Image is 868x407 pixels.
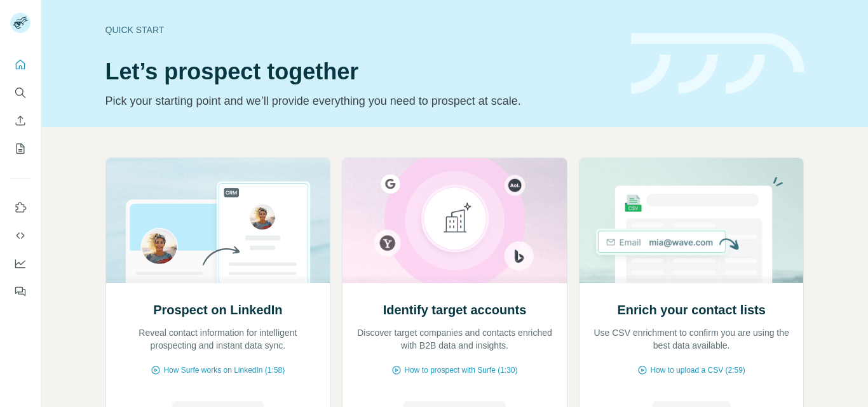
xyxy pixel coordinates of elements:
[342,158,567,283] img: Identify target accounts
[105,92,616,110] p: Pick your starting point and we’ll provide everything you need to prospect at scale.
[105,59,616,84] h1: Let’s prospect together
[10,81,31,104] button: Search
[10,109,31,132] button: Enrich CSV
[163,364,285,376] span: How Surfe works on LinkedIn (1:58)
[119,326,318,352] p: Reveal contact information for intelligent prospecting and instant data sync.
[355,326,554,352] p: Discover target companies and contacts enriched with B2B data and insights.
[10,137,31,160] button: My lists
[404,364,517,376] span: How to prospect with Surfe (1:30)
[650,364,745,376] span: How to upload a CSV (2:59)
[105,158,331,283] img: Prospect on LinkedIn
[617,301,765,319] h2: Enrich your contact lists
[592,326,791,352] p: Use CSV enrichment to confirm you are using the best data available.
[579,158,804,283] img: Enrich your contact lists
[153,301,282,319] h2: Prospect on LinkedIn
[383,301,527,319] h2: Identify target accounts
[105,23,616,36] div: Quick start
[10,252,31,275] button: Dashboard
[10,196,31,219] button: Use Surfe on LinkedIn
[10,53,31,76] button: Quick start
[10,280,31,303] button: Feedback
[631,33,804,95] img: banner
[10,224,31,247] button: Use Surfe API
